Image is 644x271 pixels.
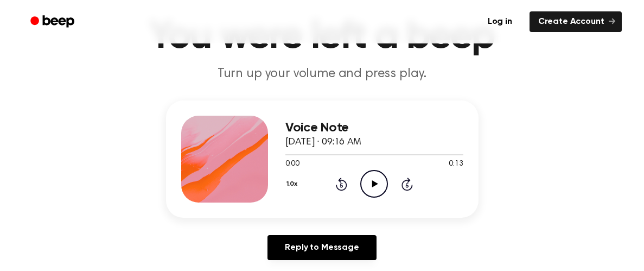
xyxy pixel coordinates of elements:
span: [DATE] · 09:16 AM [285,137,361,147]
a: Beep [23,11,84,33]
button: 1.0x [285,175,302,193]
a: Create Account [530,11,622,32]
p: Turn up your volume and press play. [114,65,531,83]
span: 0:13 [449,159,463,170]
h3: Voice Note [285,121,463,135]
a: Log in [477,9,523,34]
span: 0:00 [285,159,299,170]
a: Reply to Message [267,235,376,260]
